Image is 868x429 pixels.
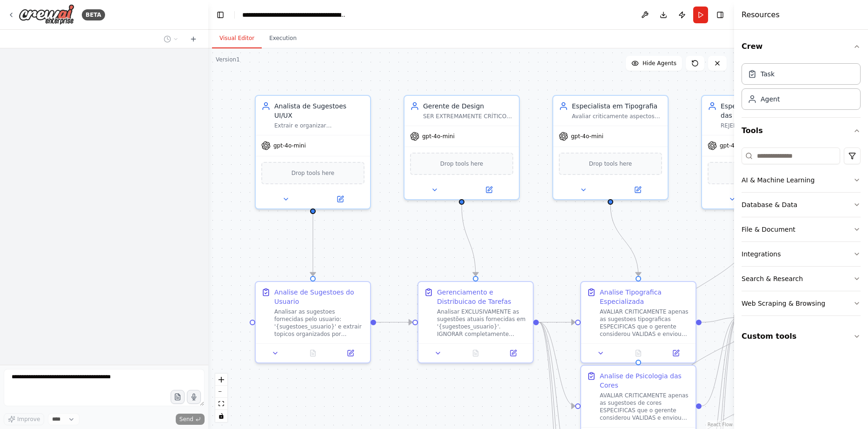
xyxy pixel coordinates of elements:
g: Edge from ba176d67-dd4f-4cd6-9629-887f53a0f781 to 890812ec-cb06-4f63-b20d-ae5cee231777 [376,318,412,327]
div: Agent [761,94,780,104]
span: Improve [17,416,40,423]
div: Version 1 [216,56,240,63]
div: Avaliar criticamente aspectos tipograficos recebidos do gerente, APROVAR apenas sugestoes que mel... [572,113,662,120]
div: Search & Research [742,274,803,283]
button: Search & Research [742,267,861,291]
g: Edge from e9b2817d-ef60-4737-8a0f-44924aa60328 to 20a08c95-933b-42c7-96c8-748990f72afe [606,205,643,276]
button: Open in side panel [497,348,529,359]
button: Database & Data [742,193,861,217]
button: Open in side panel [611,184,664,195]
h4: Resources [742,9,780,20]
nav: breadcrumb [242,10,347,20]
div: Especialista em Tipografia [572,101,662,111]
span: Drop tools here [440,159,484,168]
a: React Flow attribution [708,422,733,427]
div: Database & Data [742,200,797,209]
button: No output available [293,348,333,359]
div: React Flow controls [215,374,227,422]
span: Hide Agents [643,60,676,67]
button: No output available [619,348,658,359]
div: AVALIAR CRITICAMENTE apenas as sugestoes tipograficas ESPECIFICAS que o gerente considerou VALIDA... [600,308,690,338]
div: Extrair e organizar EXCLUSIVAMENTE os tópicos presentes nas sugestões fornecidas em '{sugestoes_u... [274,122,364,129]
span: gpt-4o-mini [571,133,603,140]
div: AVALIAR CRITICAMENTE apenas as sugestoes de cores ESPECIFICAS que o gerente considerou VALIDAS e ... [600,392,690,422]
div: File & Document [742,225,795,234]
g: Edge from 890812ec-cb06-4f63-b20d-ae5cee231777 to a59c36a7-875b-44ae-867c-15fda513bde6 [539,318,575,411]
div: AI & Machine Learning [742,175,815,185]
div: Crew [742,60,861,117]
button: Upload files [171,390,185,404]
g: Edge from 00d02535-f7a9-45d1-9ba9-5a8f49bc4a65 to 890812ec-cb06-4f63-b20d-ae5cee231777 [457,205,480,276]
div: Analista de Sugestoes UI/UXExtrair e organizar EXCLUSIVAMENTE os tópicos presentes nas sugestões ... [255,95,371,209]
div: SER EXTREMAMENTE CRÍTICO e REJEITAR sugestões inadequadas para UX/UI. DESCARTAR completamente sug... [423,113,513,120]
span: gpt-4o-mini [422,133,455,140]
span: Drop tools here [589,159,632,168]
img: Logo [19,4,74,25]
div: Task [761,69,775,79]
button: Send [176,414,205,425]
button: Click to speak your automation idea [187,390,201,404]
button: Open in side panel [314,194,366,205]
div: Gerenciamento e Distribuicao de Tarefas [437,288,527,306]
div: Especialista em Psicologia das Cores [721,101,811,120]
div: Integrations [742,249,781,259]
span: Send [179,416,193,423]
button: fit view [215,398,227,410]
div: Gerente de Design [423,101,513,111]
button: Open in side panel [660,348,692,359]
button: Improve [4,413,44,425]
button: toggle interactivity [215,410,227,422]
div: Analise de Psicologia das Cores [600,371,690,390]
div: Analista de Sugestoes UI/UX [274,101,364,120]
g: Edge from 2a6b429d-c4d8-4966-bf48-71833d3398dd to ba176d67-dd4f-4cd6-9629-887f53a0f781 [308,205,318,276]
div: Analisar as sugestoes fornecidas pelo usuario: '{sugestoes_usuario}' e extrair topicos organizado... [274,308,364,338]
div: Web Scraping & Browsing [742,299,825,308]
button: Start a new chat [186,34,201,45]
button: Visual Editor [212,29,262,48]
div: Especialista em Psicologia das CoresREJEITAR SEMPRE rosa e lilás para contextos profissionais/sér... [701,95,817,209]
button: zoom out [215,386,227,398]
button: Switch to previous chat [160,34,182,45]
button: AI & Machine Learning [742,168,861,192]
div: Analisar EXCLUSIVAMENTE as sugestões atuais fornecidas em '{sugestoes_usuario}'. IGNORAR completa... [437,308,527,338]
div: Gerenciamento e Distribuicao de TarefasAnalisar EXCLUSIVAMENTE as sugestões atuais fornecidas em ... [417,281,534,363]
div: Tools [742,144,861,323]
g: Edge from 890812ec-cb06-4f63-b20d-ae5cee231777 to 20a08c95-933b-42c7-96c8-748990f72afe [539,318,575,327]
button: zoom in [215,374,227,386]
button: Tools [742,118,861,144]
button: Custom tools [742,323,861,349]
span: Drop tools here [292,168,335,178]
button: Execution [262,29,304,48]
button: Web Scraping & Browsing [742,291,861,315]
div: REJEITAR SEMPRE rosa e lilás para contextos profissionais/sérios. REJEITAR qualquer paleta inadeq... [721,122,811,129]
button: Hide right sidebar [714,8,727,21]
g: Edge from 20a08c95-933b-42c7-96c8-748990f72afe to b242719f-9b69-4c8b-9bb5-9367ad90d116 [702,313,738,327]
button: Hide left sidebar [214,8,227,21]
span: gpt-4o-mini [720,142,752,149]
button: Open in side panel [463,184,515,195]
div: BETA [82,9,105,20]
button: Integrations [742,242,861,266]
button: No output available [456,348,496,359]
g: Edge from a59c36a7-875b-44ae-867c-15fda513bde6 to b242719f-9b69-4c8b-9bb5-9367ad90d116 [702,313,738,411]
div: Analise de Sugestoes do Usuario [274,288,364,306]
div: Analise de Sugestoes do UsuarioAnalisar as sugestoes fornecidas pelo usuario: '{sugestoes_usuario... [255,281,371,363]
div: Analise Tipografica EspecializadaAVALIAR CRITICAMENTE apenas as sugestoes tipograficas ESPECIFICA... [580,281,696,363]
g: Edge from 1e112678-bc84-4bcc-8cde-7679504aa037 to a59c36a7-875b-44ae-867c-15fda513bde6 [634,214,764,360]
div: Analise Tipografica Especializada [600,288,690,306]
button: File & Document [742,217,861,241]
button: Crew [742,34,861,60]
span: gpt-4o-mini [273,142,306,149]
button: Hide Agents [626,56,682,71]
div: Especialista em TipografiaAvaliar criticamente aspectos tipograficos recebidos do gerente, APROVA... [552,95,669,200]
div: Gerente de DesignSER EXTREMAMENTE CRÍTICO e REJEITAR sugestões inadequadas para UX/UI. DESCARTAR ... [404,95,520,200]
button: Open in side panel [334,348,366,359]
